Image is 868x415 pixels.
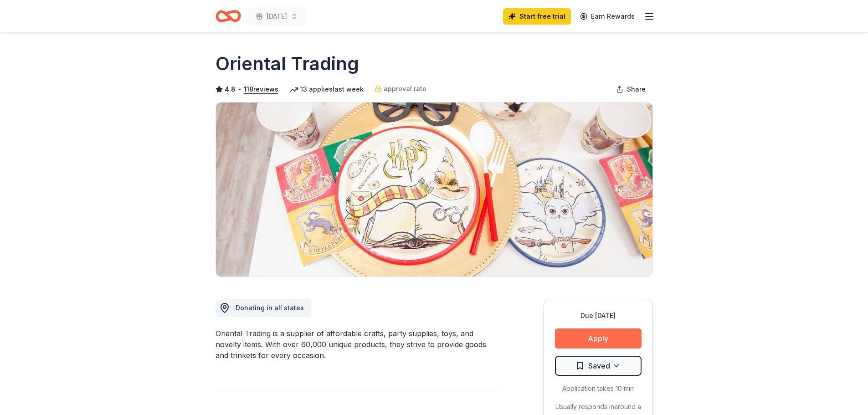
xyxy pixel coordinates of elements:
span: Donating in all states [236,304,304,312]
button: Share [609,80,653,98]
span: Saved [588,360,610,372]
button: 118reviews [244,84,278,95]
a: Start free trial [503,8,571,25]
a: Home [216,5,241,27]
h1: Oriental Trading [216,51,359,77]
span: 4.8 [225,84,236,95]
span: Share [627,84,646,95]
button: Apply [555,328,642,348]
span: • [238,86,241,93]
span: approval rate [384,83,426,94]
div: Application takes 10 min [555,383,642,394]
a: approval rate [375,83,426,94]
div: Due [DATE] [555,310,642,321]
div: 13 applies last week [289,84,364,95]
button: Saved [555,356,642,376]
a: Earn Rewards [575,8,640,25]
img: Image for Oriental Trading [216,102,652,277]
button: [DATE] [248,7,305,26]
div: Oriental Trading is a supplier of affordable crafts, party supplies, toys, and novelty items. Wit... [216,328,500,361]
span: [DATE] [267,11,287,22]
